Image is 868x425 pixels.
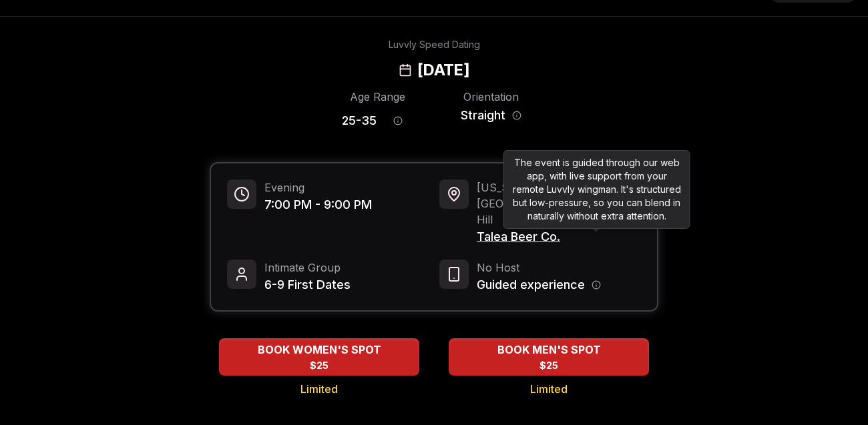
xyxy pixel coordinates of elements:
[512,111,521,120] button: Orientation information
[342,111,377,130] span: 25 - 35
[539,359,558,372] span: $25
[477,276,585,294] span: Guided experience
[530,381,568,397] span: Limited
[449,338,649,376] button: BOOK MEN'S SPOT - Limited
[592,280,601,290] button: Host information
[219,338,419,376] button: BOOK WOMEN'S SPOT - Limited
[264,195,372,214] span: 7:00 PM - 9:00 PM
[495,342,604,358] span: BOOK MEN'S SPOT
[264,260,351,276] span: Intimate Group
[300,381,338,397] span: Limited
[455,89,526,105] div: Orientation
[503,150,690,229] div: The event is guided through our web app, with live support from your remote Luvvly wingman. It's ...
[477,260,601,276] span: No Host
[461,106,505,125] span: Straight
[477,179,641,228] span: [US_STATE][GEOGRAPHIC_DATA] - Cobble Hill
[389,38,480,51] div: Luvvly Speed Dating
[264,276,351,294] span: 6-9 First Dates
[310,359,329,372] span: $25
[383,106,413,135] button: Age range information
[477,228,641,246] span: Talea Beer Co.
[255,342,384,358] span: BOOK WOMEN'S SPOT
[342,89,413,105] div: Age Range
[264,179,372,195] span: Evening
[417,59,469,81] h2: [DATE]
